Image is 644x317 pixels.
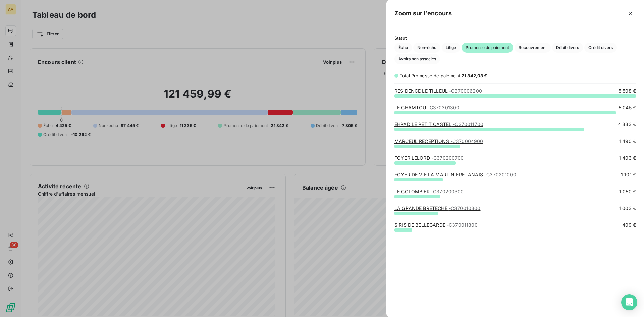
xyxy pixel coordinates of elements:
[413,43,440,53] button: Non-échu
[619,205,636,212] span: 1 003 €
[462,43,513,53] button: Promesse de paiement
[394,155,464,161] a: FOYER LELORD
[394,138,483,144] a: MARCEUL RECEPTIONS
[453,121,483,127] span: - C370011700
[584,43,617,53] button: Crédit divers
[621,171,636,178] span: 1 101 €
[619,155,636,161] span: 1 403 €
[428,105,460,110] span: - C370301300
[622,222,636,228] span: 409 €
[394,105,459,110] a: LE CHAMTOU
[394,189,464,194] a: LE COLOMBIER
[394,43,412,53] button: Échu
[619,188,636,195] span: 1 050 €
[442,43,460,53] button: Litige
[484,172,516,177] span: - C370201000
[386,88,644,309] div: grid
[449,205,481,211] span: - C370010300
[431,189,464,194] span: - C370200300
[394,9,452,18] h5: Zoom sur l’encours
[394,121,483,127] a: EHPAD LE PETIT CASTEL
[619,104,636,111] span: 5 045 €
[394,54,440,64] button: Avoirs non associés
[619,88,636,94] span: 5 508 €
[619,138,636,145] span: 1 490 €
[394,172,516,177] a: FOYER DE VIE LA MARTINIERE- ANAIS
[552,43,583,53] button: Débit divers
[400,73,460,78] span: Total Promesse de paiement
[431,155,464,161] span: - C370200700
[450,138,483,144] span: - C370004900
[394,88,482,94] a: RESIDENCE LE TILLEUL
[394,222,478,228] a: SIRIS DE BELLEGARDE
[394,205,481,211] a: LA GRANDE BRETECHE
[449,88,482,94] span: - C370006200
[447,222,478,228] span: - C370011800
[462,73,487,78] span: 21 342,03 €
[618,121,636,128] span: 4 333 €
[394,35,636,41] span: Statut
[621,294,637,310] div: Open Intercom Messenger
[515,43,551,53] button: Recouvrement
